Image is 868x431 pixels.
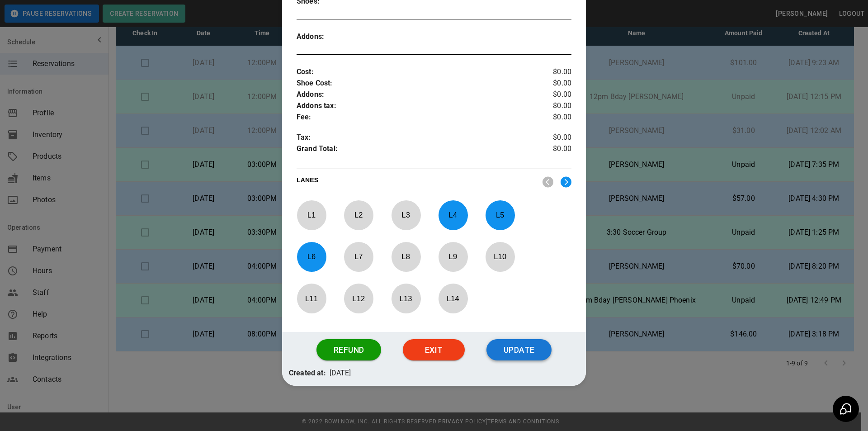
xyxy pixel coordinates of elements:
[297,143,526,157] p: Grand Total :
[485,204,515,226] p: L 5
[486,339,552,361] button: Update
[297,246,326,267] p: L 6
[297,132,526,143] p: Tax :
[297,100,526,112] p: Addons tax :
[297,288,326,309] p: L 11
[391,204,421,226] p: L 3
[485,246,515,267] p: L 10
[542,176,553,188] img: nav_left.svg
[526,78,571,89] p: $0.00
[561,176,571,188] img: right.svg
[297,66,526,78] p: Cost :
[297,112,526,123] p: Fee :
[297,31,365,43] p: Addons :
[297,204,326,226] p: L 1
[526,66,571,78] p: $0.00
[344,204,373,226] p: L 2
[526,132,571,143] p: $0.00
[438,246,468,267] p: L 9
[526,100,571,112] p: $0.00
[526,143,571,157] p: $0.00
[344,246,373,267] p: L 7
[316,339,381,361] button: Refund
[438,204,468,226] p: L 4
[526,112,571,123] p: $0.00
[297,175,535,188] p: LANES
[289,368,326,379] p: Created at:
[438,288,468,309] p: L 14
[391,288,421,309] p: L 13
[391,246,421,267] p: L 8
[297,89,526,100] p: Addons :
[297,78,526,89] p: Shoe Cost :
[344,288,373,309] p: L 12
[526,89,571,100] p: $0.00
[403,339,465,361] button: Exit
[330,368,351,379] p: [DATE]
